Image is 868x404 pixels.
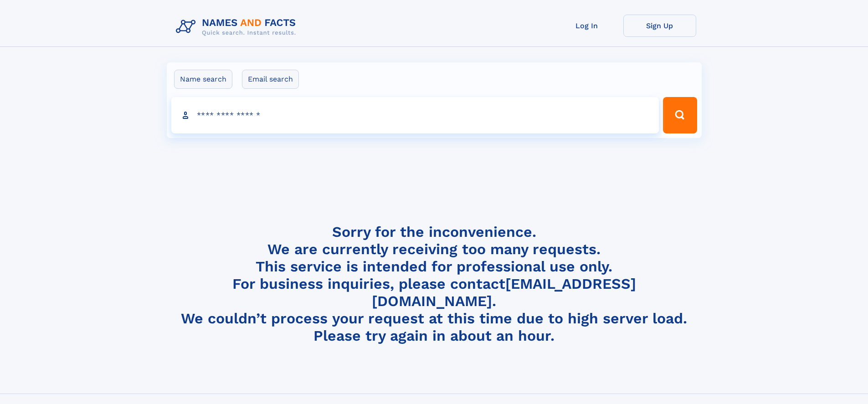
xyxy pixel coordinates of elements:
[172,15,303,39] img: Logo Names and Facts
[172,223,696,345] h4: Sorry for the inconvenience. We are currently receiving too many requests. This service is intend...
[242,70,299,89] label: Email search
[550,15,623,37] a: Log In
[174,70,232,89] label: Name search
[372,275,636,310] a: [EMAIL_ADDRESS][DOMAIN_NAME]
[663,97,697,133] button: Search Button
[623,15,696,37] a: Sign Up
[171,97,659,133] input: search input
